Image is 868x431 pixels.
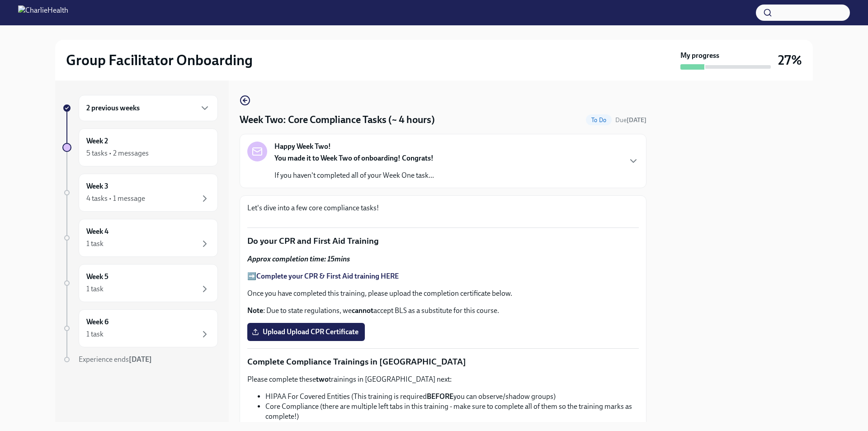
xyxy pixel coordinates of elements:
label: Upload Upload CPR Certificate [247,323,365,341]
span: Experience ends [79,355,152,364]
h6: Week 2 [86,136,108,146]
h4: Week Two: Core Compliance Tasks (~ 4 hours) [240,113,435,127]
span: September 22nd, 2025 10:00 [615,116,646,124]
strong: two [316,375,329,384]
div: 1 task [86,239,104,249]
strong: My progress [680,51,719,61]
h6: 2 previous weeks [86,103,140,113]
span: Upload Upload CPR Certificate [254,327,359,336]
strong: BEFORE [427,392,453,401]
h6: Week 4 [86,227,108,237]
a: Week 25 tasks • 2 messages [62,128,218,166]
li: Core Compliance (there are multiple left tabs in this training - make sure to complete all of the... [265,402,639,422]
p: If you haven't completed all of your Week One task... [274,171,434,180]
h6: Week 3 [86,181,108,191]
h6: Week 6 [86,317,108,327]
div: 4 tasks • 1 message [86,194,145,204]
div: 1 task [86,329,104,339]
p: Let's dive into a few core compliance tasks! [247,203,639,213]
a: Week 41 task [62,219,218,257]
h2: Group Facilitator Onboarding [66,51,253,69]
h6: Week 5 [86,272,108,282]
div: 5 tasks • 2 messages [86,148,149,158]
p: Do your CPR and First Aid Training [247,235,639,247]
p: : Due to state regulations, we accept BLS as a substitute for this course. [247,306,639,316]
div: 2 previous weeks [79,95,218,121]
p: Complete Compliance Trainings in [GEOGRAPHIC_DATA] [247,356,639,368]
strong: cannot [352,306,373,315]
a: Complete your CPR & First Aid training HERE [256,272,399,280]
strong: [DATE] [129,355,152,364]
strong: Note [247,306,263,315]
p: Once you have completed this training, please upload the completion certificate below. [247,289,639,298]
strong: Approx completion time: 15mins [247,255,350,263]
div: 1 task [86,284,104,294]
strong: You made it to Week Two of onboarding! Congrats! [274,154,434,162]
strong: [DATE] [627,116,646,124]
a: Week 34 tasks • 1 message [62,174,218,212]
li: HIPAA For Covered Entities (This training is required you can observe/shadow groups) [265,392,639,402]
h3: 27% [778,52,802,68]
span: Due [615,116,646,124]
p: ➡️ [247,271,639,281]
a: Week 51 task [62,264,218,302]
img: CharlieHealth [18,5,68,20]
span: To Do [586,117,612,123]
p: Please complete these trainings in [GEOGRAPHIC_DATA] next: [247,374,639,384]
strong: Happy Week Two! [274,142,331,152]
a: Week 61 task [62,309,218,347]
